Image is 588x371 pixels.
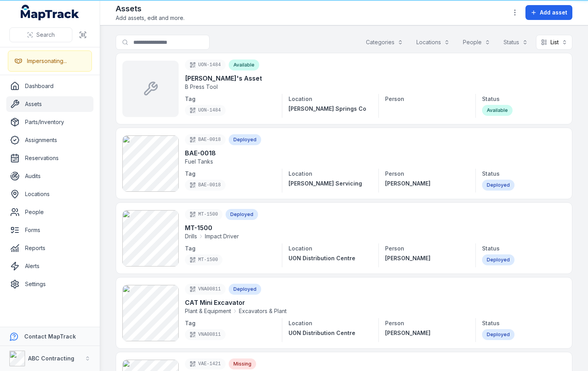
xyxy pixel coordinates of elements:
[458,35,495,50] button: People
[289,105,404,112] span: [PERSON_NAME] Springs Commercial Hub
[185,180,226,191] div: BAE-0018
[482,105,513,116] div: Available
[385,254,463,262] a: [PERSON_NAME]
[6,114,93,130] a: Parts/Inventory
[289,180,362,187] span: [PERSON_NAME] Servicing
[6,168,93,184] a: Audits
[185,329,226,340] div: VNA00811
[6,258,93,274] a: Alerts
[6,150,93,166] a: Reservations
[482,180,514,191] div: Deployed
[482,329,514,340] div: Deployed
[289,329,366,337] a: UON Distribution Centre
[6,186,93,202] a: Locations
[116,3,185,14] h2: Assets
[27,57,67,65] div: Impersonating...
[498,35,533,50] button: Status
[6,204,93,220] a: People
[9,27,72,42] button: Search
[6,78,93,94] a: Dashboard
[361,35,408,50] button: Categories
[6,222,93,238] a: Forms
[24,333,76,340] strong: Contact MapTrack
[385,329,463,337] a: [PERSON_NAME]
[289,180,366,187] a: [PERSON_NAME] Servicing
[6,132,93,148] a: Assignments
[536,35,572,50] button: List
[540,9,567,16] span: Add asset
[525,5,572,20] button: Add asset
[289,105,366,113] a: [PERSON_NAME] Springs Commercial Hub
[6,276,93,292] a: Settings
[36,31,55,39] span: Search
[6,240,93,256] a: Reports
[411,35,455,50] button: Locations
[28,355,74,362] strong: ABC Contracting
[289,330,355,336] span: UON Distribution Centre
[185,105,226,116] div: UON-1484
[21,5,79,20] a: MapTrack
[289,255,355,261] span: UON Distribution Centre
[385,180,463,187] a: [PERSON_NAME]
[482,254,514,265] div: Deployed
[116,14,185,22] span: Add assets, edit and more.
[289,254,366,262] a: UON Distribution Centre
[6,96,93,112] a: Assets
[185,254,222,265] div: MT-1500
